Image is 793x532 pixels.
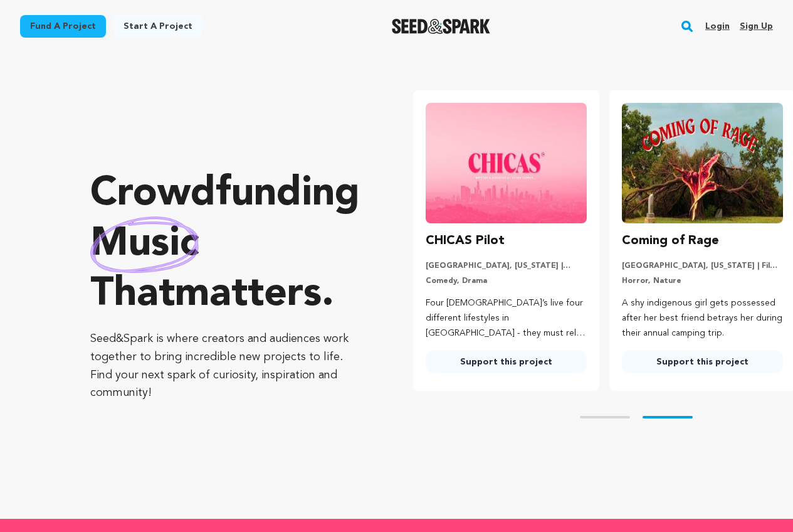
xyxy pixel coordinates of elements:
h3: Coming of Rage [622,231,719,251]
img: CHICAS Pilot image [426,103,587,223]
img: Seed&Spark Logo Dark Mode [392,19,490,34]
img: hand sketched image [90,216,199,272]
p: Four [DEMOGRAPHIC_DATA]’s live four different lifestyles in [GEOGRAPHIC_DATA] - they must rely on... [426,296,587,341]
a: Support this project [622,351,783,373]
a: Seed&Spark Homepage [392,19,490,34]
a: Fund a project [20,15,106,38]
p: Crowdfunding that . [90,169,363,320]
a: Support this project [426,351,587,373]
img: Coming of Rage image [622,103,783,223]
p: [GEOGRAPHIC_DATA], [US_STATE] | Film Short [622,261,783,271]
a: Sign up [740,16,773,36]
h3: CHICAS Pilot [426,231,505,251]
a: Login [705,16,730,36]
p: A shy indigenous girl gets possessed after her best friend betrays her during their annual campin... [622,296,783,341]
p: [GEOGRAPHIC_DATA], [US_STATE] | Series [426,261,587,271]
p: Seed&Spark is where creators and audiences work together to bring incredible new projects to life... [90,330,363,402]
span: matters [175,275,322,315]
p: Horror, Nature [622,276,783,286]
p: Comedy, Drama [426,276,587,286]
a: Start a project [113,15,202,38]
